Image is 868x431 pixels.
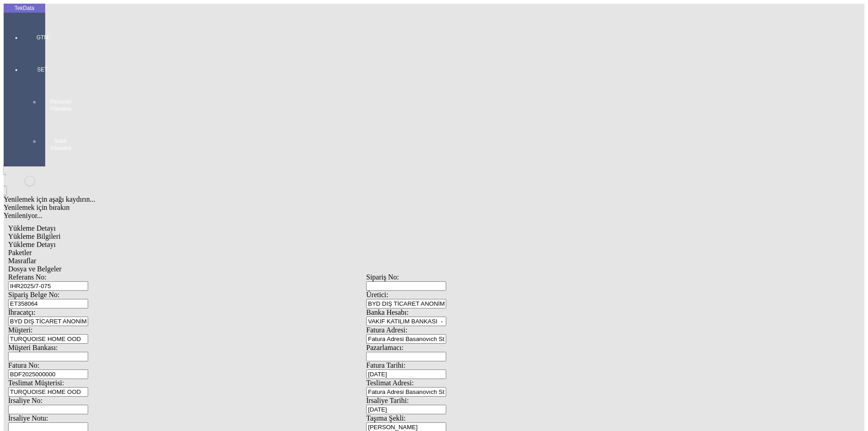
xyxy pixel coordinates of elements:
[8,291,60,298] span: Sipariş Belge No:
[47,137,74,152] span: Sabit Yönetimi
[8,273,47,281] span: Referans No:
[366,308,409,316] span: Banka Hesabı:
[4,5,45,12] div: TekData
[8,344,58,351] span: Müşteri Bankası:
[366,397,409,404] span: İrsaliye Tarihi:
[8,232,61,240] span: Yükleme Bilgileri
[8,308,35,316] span: İhracatçı:
[366,414,406,422] span: Taşıma Şekli:
[8,224,56,232] span: Yükleme Detayı
[366,326,407,334] span: Fatura Adresi:
[8,414,48,422] span: İrsaliye Notu:
[366,344,404,351] span: Pazarlamacı:
[8,241,56,248] span: Yükleme Detayı
[366,379,414,387] span: Teslimat Adresi:
[29,34,56,41] span: GTM
[366,273,399,281] span: Sipariş No:
[4,212,729,220] div: Yenileniyor...
[8,361,39,369] span: Fatura No:
[4,204,729,212] div: Yenilemek için bırakın
[8,257,36,265] span: Masraflar
[366,361,406,369] span: Fatura Tarihi:
[366,291,388,298] span: Üretici:
[4,195,729,204] div: Yenilemek için aşağı kaydırın...
[47,98,74,113] span: Personel Yönetimi
[29,66,56,73] span: SET
[8,265,61,273] span: Dosya ve Belgeler
[8,326,33,334] span: Müşteri:
[8,379,64,387] span: Teslimat Müşterisi:
[8,397,42,404] span: İrsaliye No:
[8,249,32,256] span: Paketler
